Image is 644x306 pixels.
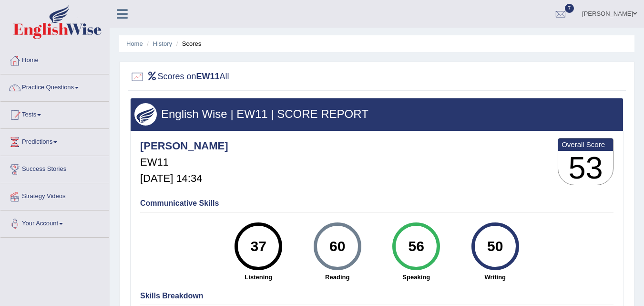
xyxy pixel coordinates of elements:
a: Success Stories [0,156,109,180]
h2: Scores on All [130,70,229,84]
b: EW11 [196,72,220,81]
strong: Speaking [382,273,451,282]
b: Overall Score [562,140,610,148]
h3: 53 [558,151,613,185]
h4: Communicative Skills [140,199,613,208]
strong: Writing [460,273,530,282]
a: Tests [0,102,109,126]
h5: EW11 [140,157,228,168]
a: History [153,40,172,47]
strong: Reading [303,273,372,282]
img: wings.png [134,103,157,126]
a: Home [126,40,143,47]
a: Predictions [0,129,109,153]
span: 7 [565,4,574,13]
h4: Skills Breakdown [140,292,613,300]
a: Your Account [0,211,109,234]
h4: [PERSON_NAME] [140,140,228,152]
div: 37 [241,226,276,266]
strong: Listening [224,273,294,282]
div: 50 [478,226,512,266]
li: Scores [174,39,202,48]
div: 60 [320,226,355,266]
h3: English Wise | EW11 | SCORE REPORT [134,108,619,120]
h5: [DATE] 14:34 [140,173,228,184]
a: Strategy Videos [0,183,109,207]
div: 56 [399,226,434,266]
a: Home [0,47,109,71]
a: Practice Questions [0,74,109,98]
